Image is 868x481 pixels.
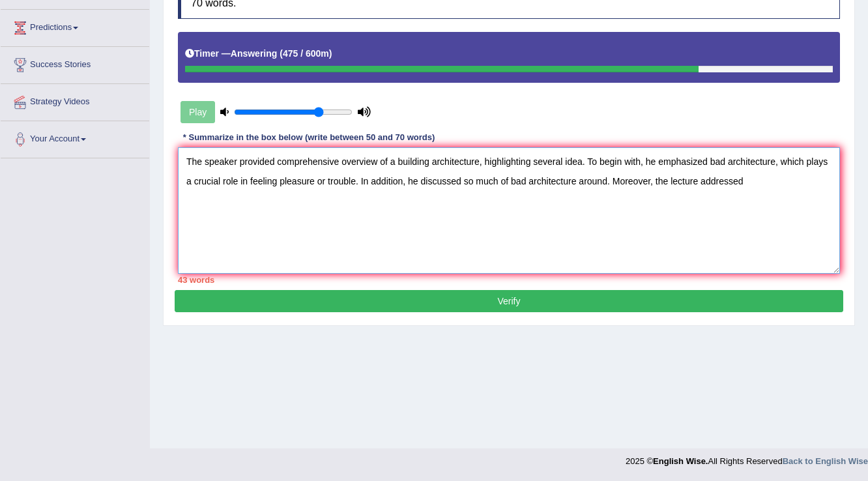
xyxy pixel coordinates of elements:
h5: Timer — [185,49,332,59]
a: Strategy Videos [1,84,149,117]
a: Predictions [1,10,149,42]
a: Success Stories [1,47,149,80]
div: * Summarize in the box below (write between 50 and 70 words) [178,132,440,144]
b: Answering [231,48,278,59]
b: ( [280,48,283,59]
div: 43 words [178,274,840,286]
strong: English Wise. [653,456,708,466]
a: Back to English Wise [783,456,868,466]
b: ) [329,48,332,59]
b: 475 / 600m [283,48,329,59]
button: Verify [175,290,843,312]
a: Your Account [1,121,149,154]
div: 2025 © All Rights Reserved [626,448,868,467]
